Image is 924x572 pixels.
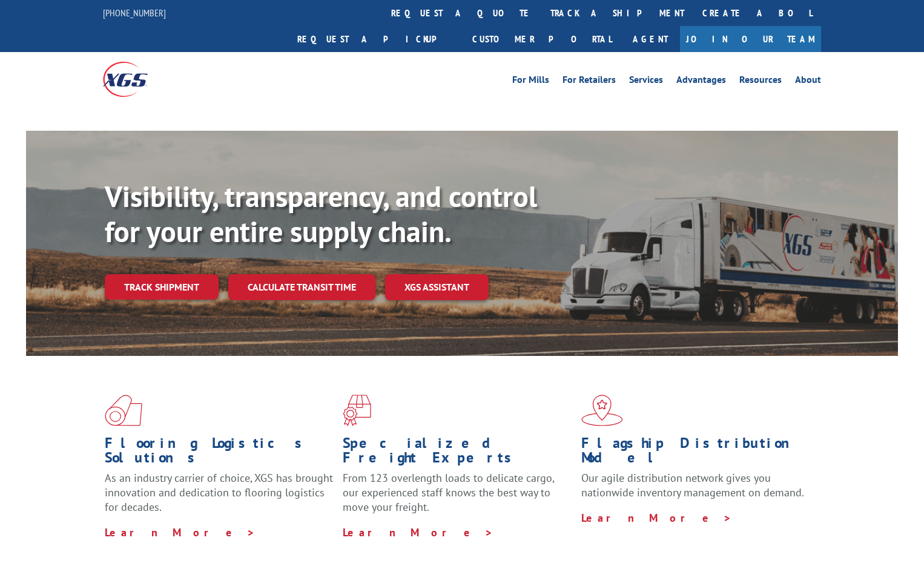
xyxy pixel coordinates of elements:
[105,274,219,300] a: Track shipment
[343,395,371,426] img: xgs-icon-focused-on-flooring-red
[288,26,463,52] a: Request a pickup
[463,26,621,52] a: Customer Portal
[581,471,804,499] span: Our agile distribution network gives you nationwide inventory management on demand.
[105,177,537,250] b: Visibility, transparency, and control for your entire supply chain.
[795,75,821,88] a: About
[563,75,616,88] a: For Retailers
[629,75,663,88] a: Services
[739,75,782,88] a: Resources
[105,395,142,426] img: xgs-icon-total-supply-chain-intelligence-red
[581,436,810,471] h1: Flagship Distribution Model
[343,525,493,539] a: Learn More >
[105,436,334,471] h1: Flooring Logistics Solutions
[228,274,375,300] a: Calculate transit time
[343,436,572,471] h1: Specialized Freight Experts
[105,471,333,514] span: As an industry carrier of choice, XGS has brought innovation and dedication to flooring logistics...
[105,525,256,539] a: Learn More >
[512,75,549,88] a: For Mills
[103,7,166,19] a: [PHONE_NUMBER]
[385,274,489,300] a: XGS ASSISTANT
[621,26,680,52] a: Agent
[581,511,732,525] a: Learn More >
[680,26,821,52] a: Join Our Team
[343,471,572,525] p: From 123 overlength loads to delicate cargo, our experienced staff knows the best way to move you...
[676,75,726,88] a: Advantages
[581,395,623,426] img: xgs-icon-flagship-distribution-model-red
